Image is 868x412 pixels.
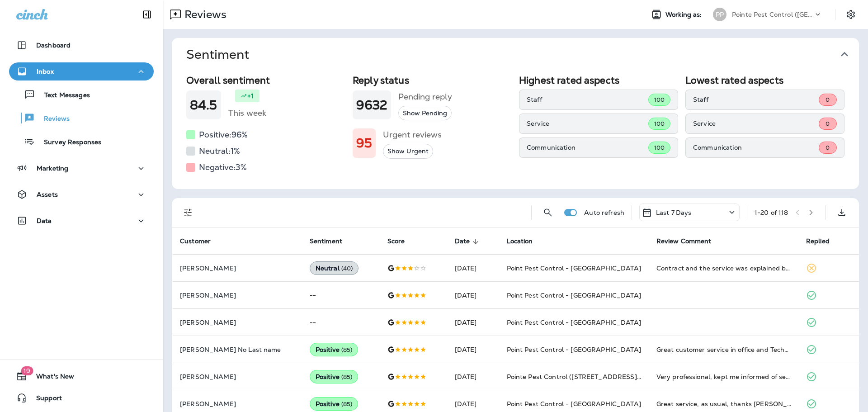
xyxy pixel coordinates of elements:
h1: Sentiment [186,47,249,62]
p: Marketing [37,165,68,172]
button: Survey Responses [9,132,154,151]
span: Replied [806,237,841,246]
h5: Pending reply [398,90,452,104]
div: Great customer service in office and Technicians. Very respectful of property. Arrived within the... [656,345,792,354]
p: Staff [527,96,648,103]
p: [PERSON_NAME] [180,265,295,272]
span: Review Comment [656,237,712,245]
span: ( 40 ) [341,265,353,272]
span: Pointe Pest Control ([STREET_ADDRESS][PERSON_NAME] ) [507,373,697,381]
h2: Reply status [353,75,512,86]
div: 1 - 20 of 118 [755,209,788,216]
p: Staff [693,96,819,103]
button: Show Pending [398,106,452,121]
div: Sentiment [172,71,859,189]
p: Reviews [35,115,70,123]
h2: Highest rated aspects [519,75,678,86]
button: Sentiment [179,38,866,71]
button: Assets [9,185,154,204]
p: [PERSON_NAME] No Last name [180,346,295,353]
span: ( 85 ) [341,346,353,354]
p: Pointe Pest Control ([GEOGRAPHIC_DATA]) [732,11,813,18]
td: [DATE] [448,255,500,282]
span: 0 [826,144,830,152]
div: Positive [310,343,359,356]
button: 19What's New [9,367,154,385]
h5: Urgent reviews [383,128,442,142]
button: Marketing [9,159,154,177]
p: [PERSON_NAME] [180,400,295,407]
span: Point Pest Control - [GEOGRAPHIC_DATA] [507,291,641,299]
span: Customer [180,237,222,246]
p: Auto refresh [584,209,624,216]
span: Point Pest Control - [GEOGRAPHIC_DATA] [507,346,641,354]
span: Point Pest Control - [GEOGRAPHIC_DATA] [507,264,641,272]
span: Sentiment [310,237,342,245]
span: 100 [654,144,665,152]
span: ( 85 ) [341,400,353,408]
div: Positive [310,370,359,384]
span: 0 [826,96,830,104]
p: Text Messages [35,91,90,100]
div: Neutral [310,261,359,275]
p: Dashboard [36,42,71,49]
p: [PERSON_NAME] [180,292,295,299]
p: Last 7 Days [656,209,692,216]
span: Date [455,237,482,246]
button: Export as CSV [833,204,851,222]
p: Reviews [181,8,226,21]
span: Replied [806,237,830,245]
p: Communication [527,144,648,151]
p: +1 [247,91,254,100]
span: 100 [654,120,665,128]
div: Positive [310,397,359,411]
span: Point Pest Control - [GEOGRAPHIC_DATA] [507,400,641,408]
button: Settings [843,6,859,23]
h5: This week [228,106,266,120]
p: Survey Responses [35,138,101,147]
td: [DATE] [448,282,500,309]
span: Location [507,237,545,246]
span: 0 [826,120,830,128]
td: -- [302,309,380,336]
td: -- [302,282,380,309]
button: Inbox [9,62,154,81]
h5: Neutral: 1 % [199,144,240,158]
p: Service [527,120,648,127]
div: Contract and the service was explained but still not sure how long it will take for all the bee’s... [656,264,792,273]
span: Review Comment [656,237,723,246]
button: Collapse Sidebar [134,5,160,24]
div: PP [713,8,726,21]
div: Great service, as usual, thanks Sam! [656,399,792,408]
span: Location [507,237,533,245]
p: Communication [693,144,819,151]
span: 19 [21,366,33,375]
span: 100 [654,96,665,104]
h1: 95 [356,136,372,151]
p: Data [37,217,52,224]
p: [PERSON_NAME] [180,373,295,380]
td: [DATE] [448,309,500,336]
span: Score [387,237,417,246]
div: Very professional, kept me informed of services provided, thanks Kevin [656,372,792,381]
p: Assets [37,191,58,198]
button: Reviews [9,109,154,128]
td: [DATE] [448,336,500,363]
td: [DATE] [448,363,500,390]
button: Text Messages [9,85,154,104]
button: Filters [179,204,197,222]
span: Working as: [665,11,704,19]
h5: Negative: 3 % [199,160,247,175]
span: Date [455,237,470,245]
p: Service [693,120,819,127]
span: Customer [180,237,211,245]
button: Dashboard [9,36,154,54]
h1: 84.5 [190,98,217,113]
p: Inbox [37,68,54,75]
button: Show Urgent [383,144,433,159]
button: Search Reviews [539,204,557,222]
span: ( 85 ) [341,373,353,381]
h2: Lowest rated aspects [685,75,844,86]
span: Sentiment [310,237,354,246]
span: What's New [27,373,74,384]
